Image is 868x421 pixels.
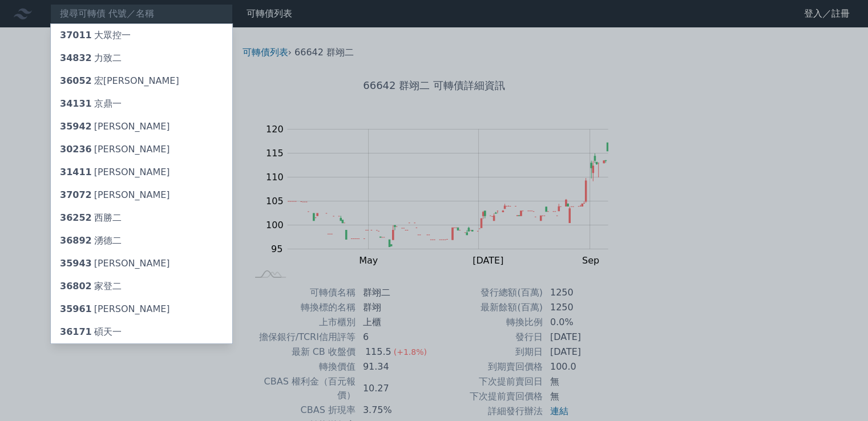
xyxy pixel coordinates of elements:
[60,121,92,132] span: 35942
[51,184,232,207] a: 37072[PERSON_NAME]
[60,280,122,293] div: 家登二
[60,75,92,86] span: 36052
[60,258,92,269] span: 35943
[60,51,122,65] div: 力致二
[60,188,170,202] div: [PERSON_NAME]
[51,115,232,138] a: 35942[PERSON_NAME]
[60,235,92,246] span: 36892
[51,138,232,161] a: 30236[PERSON_NAME]
[60,144,92,155] span: 30236
[60,143,170,156] div: [PERSON_NAME]
[60,211,122,225] div: 西勝二
[60,302,170,316] div: [PERSON_NAME]
[60,234,122,248] div: 湧德二
[51,92,232,115] a: 34131京鼎一
[51,207,232,229] a: 36252西勝二
[60,98,92,109] span: 34131
[51,161,232,184] a: 31411[PERSON_NAME]
[51,229,232,252] a: 36892湧德二
[60,120,170,133] div: [PERSON_NAME]
[51,24,232,47] a: 37011大眾控一
[60,212,92,223] span: 36252
[51,70,232,92] a: 36052宏[PERSON_NAME]
[60,281,92,292] span: 36802
[51,298,232,321] a: 35961[PERSON_NAME]
[51,275,232,298] a: 36802家登二
[60,165,170,179] div: [PERSON_NAME]
[60,30,92,41] span: 37011
[60,326,92,337] span: 36171
[60,325,122,339] div: 碩天一
[60,303,92,314] span: 35961
[51,252,232,275] a: 35943[PERSON_NAME]
[60,257,170,270] div: [PERSON_NAME]
[60,74,179,88] div: 宏[PERSON_NAME]
[51,321,232,343] a: 36171碩天一
[51,47,232,70] a: 34832力致二
[60,52,92,63] span: 34832
[60,29,131,42] div: 大眾控一
[60,189,92,200] span: 37072
[60,97,122,111] div: 京鼎一
[60,167,92,177] span: 31411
